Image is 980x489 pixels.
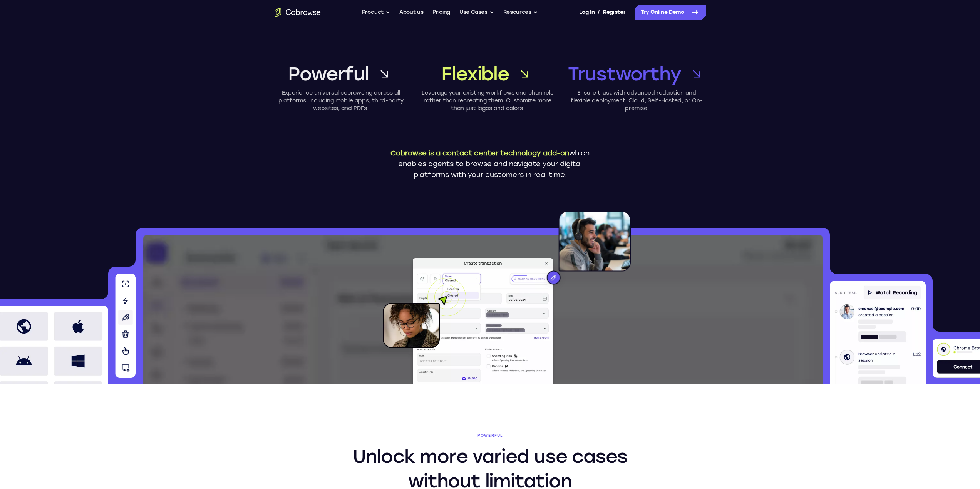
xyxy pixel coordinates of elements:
img: Agent and customer interacting during a co-browsing session [410,257,556,384]
span: Flexible [441,62,509,86]
a: Register [603,5,625,20]
p: Leverage your existing workflows and channels rather than recreating them. Customize more than ju... [421,89,554,112]
a: Powerful [275,62,407,86]
a: About us [399,5,423,20]
a: Trustworthy [568,62,706,86]
span: Powerful [342,433,638,438]
button: Product [362,5,390,20]
img: Audit trail [830,281,926,384]
p: Experience universal cobrowsing across all platforms, including mobile apps, third-party websites... [275,89,407,112]
a: Pricing [432,5,450,20]
img: An agent with a headset [511,211,631,292]
span: Powerful [288,62,369,86]
img: Agent tools [115,274,136,378]
button: Use Cases [459,5,494,20]
a: Go to the home page [275,8,321,17]
img: A customer holding their phone [383,278,466,348]
img: Blurry app dashboard [142,235,823,384]
p: which enables agents to browse and navigate your digital platforms with your customers in real time. [384,148,596,180]
img: Device info with connect button [933,339,980,378]
a: Log In [579,5,595,20]
p: Ensure trust with advanced redaction and flexible deployment: Cloud, Self-Hosted, or On-premise. [568,89,706,112]
button: Resources [503,5,538,20]
a: Try Online Demo [635,5,706,20]
span: / [598,8,600,17]
span: Trustworthy [568,62,681,86]
span: Cobrowse is a contact center technology add-on [390,149,569,157]
a: Flexible [421,62,554,86]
